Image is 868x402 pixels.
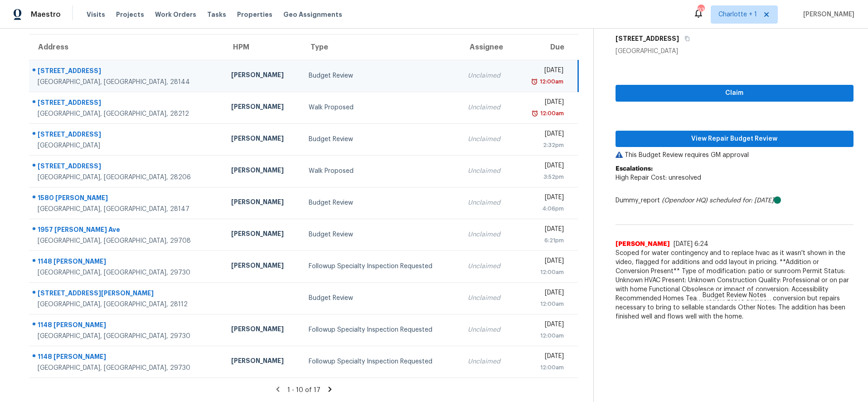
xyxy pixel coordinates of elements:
div: 6:21pm [522,236,564,245]
th: Type [301,34,461,60]
span: Charlotte + 1 [718,10,757,19]
div: [DATE] [522,193,564,204]
img: Overdue Alarm Icon [531,109,538,118]
div: Followup Specialty Inspection Requested [309,325,454,334]
span: Projects [116,10,144,19]
span: 1 - 10 of 17 [287,387,320,393]
div: Budget Review [309,71,454,80]
div: [STREET_ADDRESS][PERSON_NAME] [38,289,217,300]
div: 12:00am [522,331,564,340]
div: [STREET_ADDRESS] [38,162,217,173]
span: Maestro [31,10,61,19]
span: [PERSON_NAME] [616,240,670,249]
div: [DATE] [522,320,564,331]
div: [PERSON_NAME] [231,70,294,82]
div: Budget Review [309,135,454,144]
div: [GEOGRAPHIC_DATA], [GEOGRAPHIC_DATA], 28147 [38,205,217,214]
div: [DATE] [522,225,564,236]
button: Claim [616,85,854,102]
th: Address [29,34,224,60]
div: [GEOGRAPHIC_DATA] [38,141,217,150]
div: Unclaimed [468,198,508,207]
span: Properties [237,10,272,19]
div: 12:00am [522,363,564,372]
div: 1580 [PERSON_NAME] [38,193,217,205]
div: [PERSON_NAME] [231,229,294,240]
div: Unclaimed [468,167,508,176]
div: Unclaimed [468,325,508,334]
h5: [STREET_ADDRESS] [616,34,679,43]
div: 93 [698,5,704,15]
div: 12:00am [538,77,563,86]
div: Dummy_report [616,196,854,205]
span: Geo Assignments [283,10,342,19]
div: 1148 [PERSON_NAME] [38,320,217,332]
span: Claim [623,88,847,99]
div: Unclaimed [468,357,508,366]
div: [GEOGRAPHIC_DATA], [GEOGRAPHIC_DATA], 28144 [38,78,217,87]
div: [STREET_ADDRESS] [38,130,217,141]
div: 12:00am [538,109,564,118]
div: Followup Specialty Inspection Requested [309,357,454,366]
img: Overdue Alarm Icon [531,77,538,86]
div: Budget Review [309,230,454,239]
div: [GEOGRAPHIC_DATA], [GEOGRAPHIC_DATA], 29730 [38,332,217,341]
span: Scoped for water contingency and to replace hvac as it wasn't shown in the video, flagged for add... [616,249,854,321]
div: [GEOGRAPHIC_DATA], [GEOGRAPHIC_DATA], 28112 [38,300,217,309]
div: [PERSON_NAME] [231,324,294,336]
div: [DATE] [522,256,564,268]
button: Copy Address [679,30,691,47]
div: [DATE] [522,98,564,109]
div: 1148 [PERSON_NAME] [38,352,217,363]
div: [GEOGRAPHIC_DATA], [GEOGRAPHIC_DATA], 29730 [38,363,217,373]
div: Unclaimed [468,262,508,271]
span: Budget Review Notes [697,291,772,300]
div: Unclaimed [468,294,508,303]
button: View Repair Budget Review [616,131,854,147]
div: [GEOGRAPHIC_DATA], [GEOGRAPHIC_DATA], 29730 [38,268,217,277]
div: 2:32pm [522,141,564,150]
span: Tasks [207,11,226,18]
div: Budget Review [309,198,454,207]
i: (Opendoor HQ) [662,197,708,204]
div: [STREET_ADDRESS] [38,66,217,78]
div: [STREET_ADDRESS] [38,98,217,109]
div: [DATE] [522,352,564,363]
i: scheduled for: [DATE] [709,197,774,204]
div: [GEOGRAPHIC_DATA], [GEOGRAPHIC_DATA], 28212 [38,109,217,118]
div: 1148 [PERSON_NAME] [38,257,217,268]
th: Assignee [461,34,515,60]
div: Followup Specialty Inspection Requested [309,262,454,271]
span: Visits [87,10,105,19]
b: Escalations: [616,166,653,172]
div: [DATE] [522,66,563,77]
div: Walk Proposed [309,167,454,176]
p: This Budget Review requires GM approval [616,151,854,160]
div: [PERSON_NAME] [231,197,294,209]
div: [GEOGRAPHIC_DATA], [GEOGRAPHIC_DATA], 28206 [38,173,217,182]
div: [GEOGRAPHIC_DATA] [616,47,854,56]
div: Budget Review [309,294,454,303]
div: 4:06pm [522,204,564,213]
div: Unclaimed [468,103,508,112]
span: [PERSON_NAME] [800,10,854,19]
div: 3:52pm [522,172,564,181]
th: Due [515,34,578,60]
div: Unclaimed [468,71,508,80]
div: [DATE] [522,288,564,299]
div: [GEOGRAPHIC_DATA], [GEOGRAPHIC_DATA], 29708 [38,236,217,245]
div: 1957 [PERSON_NAME] Ave [38,225,217,236]
span: Work Orders [155,10,196,19]
div: Walk Proposed [309,103,454,112]
div: [DATE] [522,161,564,172]
div: Unclaimed [468,135,508,144]
span: [DATE] 6:24 [674,241,708,247]
div: Unclaimed [468,230,508,239]
div: 12:00am [522,299,564,309]
span: High Repair Cost: unresolved [616,175,701,181]
div: [PERSON_NAME] [231,261,294,272]
div: [PERSON_NAME] [231,166,294,177]
div: [PERSON_NAME] [231,356,294,368]
th: HPM [224,34,301,60]
div: [DATE] [522,129,564,141]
